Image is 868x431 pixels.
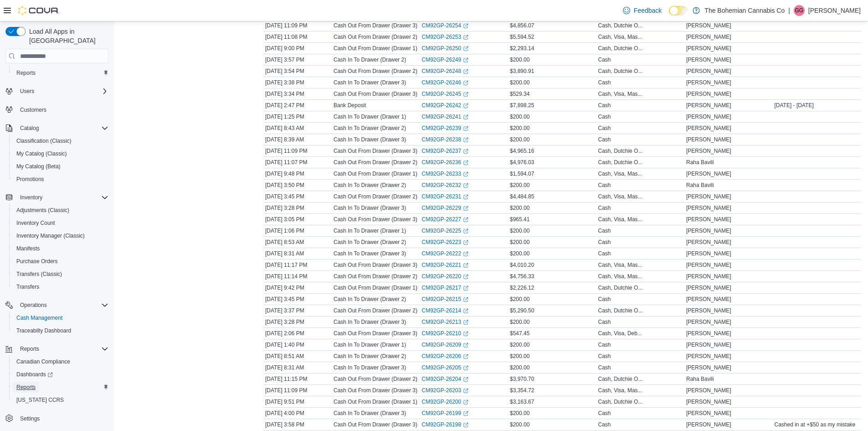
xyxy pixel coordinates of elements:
[598,79,611,86] div: Cash
[598,113,611,120] div: Cash
[13,243,43,254] a: Manifests
[510,182,529,189] span: $200.00
[13,230,108,241] span: Inventory Manager (Classic)
[334,159,417,166] p: Cash Out From Drawer (Drawer 2)
[9,67,112,79] button: Reports
[510,204,529,212] span: $200.00
[598,102,611,109] div: Cash
[422,284,469,291] a: CM92GP-26217External link
[20,88,34,95] span: Users
[422,33,469,41] a: CM92GP-26253External link
[263,66,332,77] div: [DATE] 3:54 PM
[16,258,58,265] span: Purchase Orders
[16,163,61,170] span: My Catalog (Beta)
[463,354,468,359] svg: External link
[422,68,469,75] a: CM92GP-26248External link
[422,261,469,269] a: CM92GP-26221External link
[775,102,814,109] span: [DATE] - [DATE]
[510,79,529,86] span: $200.00
[510,45,534,52] span: $2,293.14
[510,216,529,223] span: $965.41
[463,57,468,63] svg: External link
[16,86,108,97] span: Users
[422,330,469,337] a: CM92GP-26210External link
[463,286,468,291] svg: External link
[13,256,62,267] a: Purchase Orders
[463,103,468,109] svg: External link
[422,204,469,212] a: CM92GP-26229External link
[510,102,534,109] span: $7,898.25
[422,125,469,132] a: CM92GP-26239External link
[13,135,108,146] span: Classification (Classic)
[16,300,51,311] button: Operations
[334,33,417,41] p: Cash Out From Drawer (Drawer 2)
[20,194,42,201] span: Inventory
[13,148,71,159] a: My Catalog (Classic)
[422,113,469,120] a: CM92GP-26241External link
[13,382,108,393] span: Reports
[422,239,469,246] a: CM92GP-26223External link
[16,300,108,311] span: Operations
[9,381,112,394] button: Reports
[510,239,529,246] span: $200.00
[334,204,406,212] p: Cash In To Drawer (Drawer 3)
[463,23,468,29] svg: External link
[686,147,731,155] span: [PERSON_NAME]
[463,377,468,382] svg: External link
[510,147,534,155] span: $4,965.16
[13,161,64,172] a: My Catalog (Beta)
[686,79,731,86] span: [PERSON_NAME]
[263,214,332,225] div: [DATE] 3:05 PM
[13,269,66,280] a: Transfers (Classic)
[463,411,468,416] svg: External link
[422,318,469,326] a: CM92GP-26213External link
[9,255,112,268] button: Purchase Orders
[263,20,332,31] div: [DATE] 11:09 PM
[13,395,67,405] a: [US_STATE] CCRS
[463,171,468,177] svg: External link
[463,331,468,337] svg: External link
[598,193,642,200] div: Cash, Visa, Mas...
[422,273,469,280] a: CM92GP-26220External link
[422,364,469,371] a: CM92GP-26205External link
[9,312,112,324] button: Cash Management
[686,125,731,132] span: [PERSON_NAME]
[13,218,108,228] span: Inventory Count
[686,170,731,177] span: [PERSON_NAME]
[634,6,662,15] span: Feedback
[334,79,406,86] p: Cash In To Drawer (Drawer 3)
[263,168,332,179] div: [DATE] 9:48 PM
[334,56,406,63] p: Cash In To Drawer (Drawer 2)
[463,308,468,314] svg: External link
[263,260,332,270] div: [DATE] 11:17 PM
[598,90,642,98] div: Cash, Visa, Mas...
[13,174,108,185] span: Promotions
[598,68,643,75] div: Cash, Dutchie O...
[20,106,46,114] span: Customers
[510,193,534,200] span: $4,484.85
[704,5,785,16] p: The Bohemian Cannabis Co
[13,161,108,172] span: My Catalog (Beta)
[16,192,46,203] button: Inventory
[9,242,112,255] button: Manifests
[510,90,529,98] span: $529.34
[16,176,44,183] span: Promotions
[334,193,417,200] p: Cash Out From Drawer (Drawer 2)
[463,46,468,52] svg: External link
[13,312,66,323] a: Cash Management
[2,85,112,98] button: Users
[16,104,50,115] a: Customers
[422,147,469,155] a: CM92GP-26237External link
[463,149,468,154] svg: External link
[686,68,731,75] span: [PERSON_NAME]
[263,248,332,259] div: [DATE] 8:31 AM
[334,250,406,257] p: Cash In To Drawer (Drawer 3)
[2,412,112,425] button: Settings
[598,250,611,257] div: Cash
[13,395,108,405] span: Washington CCRS
[422,410,469,417] a: CM92GP-26199External link
[2,343,112,355] button: Reports
[2,299,112,312] button: Operations
[598,45,643,52] div: Cash, Dutchie O...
